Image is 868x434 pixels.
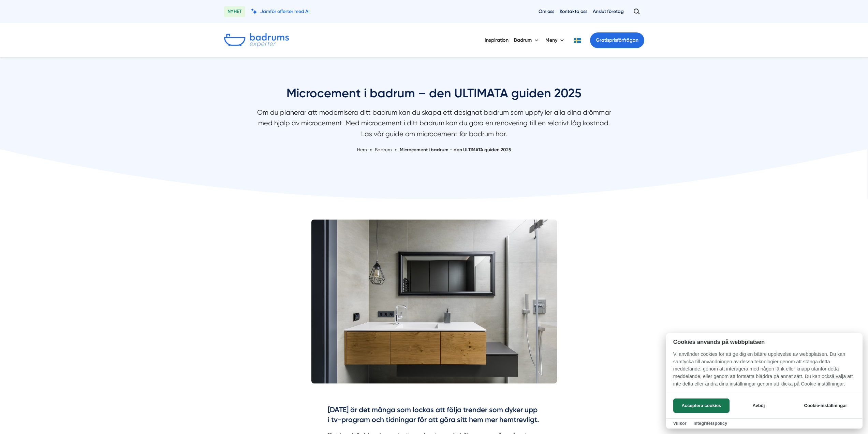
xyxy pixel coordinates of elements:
[666,351,863,392] p: Vi använder cookies för att ge dig en bättre upplevelse av webbplatsen. Du kan samtycka till anvä...
[732,398,786,413] button: Avböj
[796,398,855,413] button: Cookie-inställningar
[666,339,863,345] h2: Cookies används på webbplatsen
[693,421,727,426] a: Integritetspolicy
[673,421,687,426] a: Villkor
[673,398,730,413] button: Acceptera cookies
